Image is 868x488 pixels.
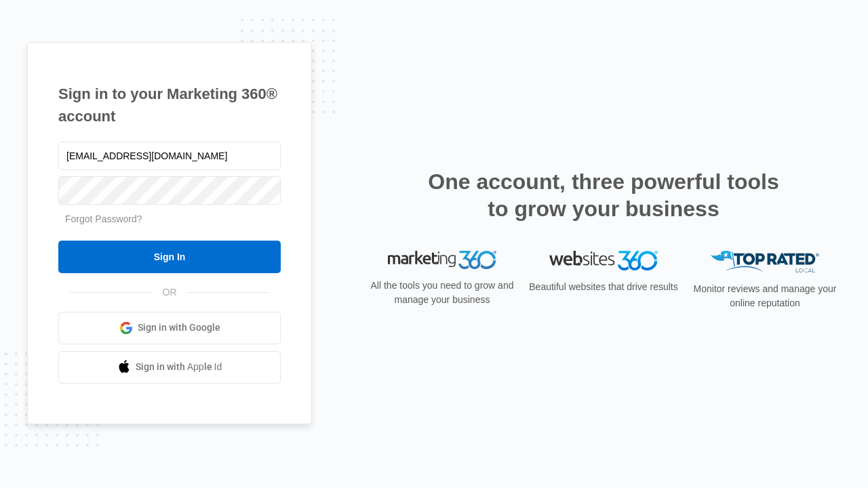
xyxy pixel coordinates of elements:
[424,168,783,222] h2: One account, three powerful tools to grow your business
[58,241,281,273] input: Sign In
[58,312,281,344] a: Sign in with Google
[153,285,186,300] span: OR
[689,282,841,310] p: Monitor reviews and manage your online reputation
[65,213,142,224] a: Forgot Password?
[549,251,658,270] img: Websites 360
[366,279,518,307] p: All the tools you need to grow and manage your business
[528,280,679,294] p: Beautiful websites that drive results
[58,83,281,127] h1: Sign in to your Marketing 360® account
[711,251,819,273] img: Top Rated Local
[136,360,222,374] span: Sign in with Apple Id
[388,251,496,270] img: Marketing 360
[58,142,281,170] input: Email
[138,321,220,335] span: Sign in with Google
[58,351,281,384] a: Sign in with Apple Id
